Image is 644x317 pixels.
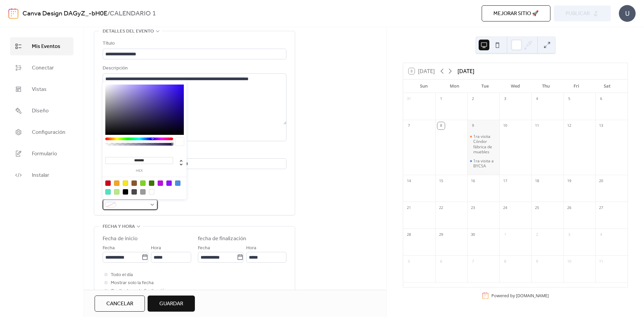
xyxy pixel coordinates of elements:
[533,177,541,184] div: 18
[107,7,110,20] b: /
[470,80,500,93] div: Tue
[103,149,285,157] div: Ubicación
[103,40,285,48] div: Título
[501,95,509,103] div: 3
[405,204,413,211] div: 21
[501,204,509,211] div: 24
[491,293,549,299] div: Powered by
[437,95,445,103] div: 1
[493,10,539,18] span: Mejorar sitio 🚀
[566,122,573,129] div: 12
[95,296,145,312] button: Cancelar
[32,86,47,94] span: Vistas
[501,177,509,184] div: 17
[106,300,133,308] span: Cancelar
[114,180,119,186] div: #F5A623
[473,134,497,155] div: 1ra visita Cóndor fábrica de muebles
[469,204,477,211] div: 23
[10,37,73,55] a: Mis Eventos
[32,150,57,158] span: Formulario
[10,59,73,77] a: Conectar
[105,180,111,186] div: #D0021B
[114,189,119,195] div: #B8E986
[111,279,154,287] span: Mostrar solo la fecha
[140,180,146,186] div: #7ED321
[151,244,161,252] span: Hora
[597,95,605,103] div: 6
[439,80,470,93] div: Mon
[123,189,128,195] div: #000000
[501,231,509,238] div: 1
[10,80,73,98] a: Vistas
[111,287,167,295] span: Ocultar hora de finalización
[501,122,509,129] div: 10
[533,122,541,129] div: 11
[501,258,509,265] div: 8
[482,5,550,21] button: Mejorar sitio 🚀
[437,177,445,184] div: 15
[149,189,154,195] div: #FFFFFF
[405,122,413,129] div: 7
[597,177,605,184] div: 20
[103,244,115,252] span: Fecha
[123,180,128,186] div: #F8E71C
[149,180,154,186] div: #417505
[159,300,183,308] span: Guardar
[619,5,636,22] div: U
[467,158,499,169] div: 1ra visita a BYCSA
[566,95,573,103] div: 5
[566,177,573,184] div: 19
[405,258,413,265] div: 5
[597,231,605,238] div: 4
[437,258,445,265] div: 6
[458,67,474,75] div: [DATE]
[437,231,445,238] div: 29
[32,43,60,51] span: Mis Eventos
[10,166,73,184] a: Instalar
[32,64,54,72] span: Conectar
[469,258,477,265] div: 7
[32,128,65,137] span: Configuración
[10,102,73,120] a: Diseño
[148,296,195,312] button: Guardar
[405,95,413,103] div: 31
[467,134,499,155] div: 1ra visita Cóndor fábrica de muebles
[131,189,137,195] div: #4A4A4A
[437,204,445,211] div: 22
[469,231,477,238] div: 30
[111,271,133,279] span: Todo el día
[566,204,573,211] div: 26
[533,204,541,211] div: 25
[8,8,18,19] img: logo
[198,244,210,252] span: Fecha
[158,180,163,186] div: #BD10E0
[500,80,531,93] div: Wed
[531,80,561,93] div: Thu
[131,180,137,186] div: #8B572A
[103,223,135,231] span: fecha y hora
[105,169,173,173] label: hex
[533,231,541,238] div: 2
[533,258,541,265] div: 9
[32,107,49,115] span: Diseño
[110,7,156,20] b: CALENDARIO 1
[103,28,154,36] span: Detalles del evento
[32,171,49,179] span: Instalar
[198,235,246,243] div: fecha de finalización
[516,293,549,299] a: [DOMAIN_NAME]
[437,122,445,129] div: 8
[140,189,146,195] div: #9B9B9B
[592,80,622,93] div: Sat
[103,235,138,243] div: Fecha de inicio
[409,80,439,93] div: Sun
[473,158,497,169] div: 1ra visita a BYCSA
[561,80,592,93] div: Fri
[566,231,573,238] div: 3
[597,258,605,265] div: 11
[166,180,172,186] div: #9013FE
[105,189,111,195] div: #50E3C2
[246,244,256,252] span: Hora
[10,145,73,163] a: Formulario
[597,122,605,129] div: 13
